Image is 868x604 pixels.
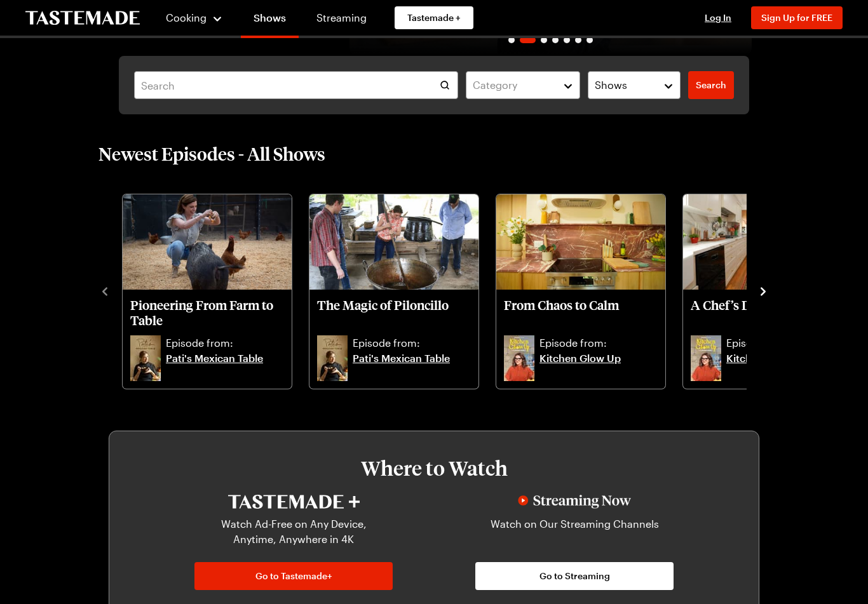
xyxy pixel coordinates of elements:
[552,37,559,43] span: Go to slide 4
[241,3,299,38] a: Shows
[353,351,471,381] a: Pati's Mexican Table
[496,194,665,389] div: From Chaos to Calm
[309,194,478,389] div: The Magic of Piloncillo
[504,297,658,328] p: From Chaos to Calm
[575,37,581,43] span: Go to slide 6
[539,335,658,351] p: Episode from:
[395,6,473,29] a: Tastemade +
[202,516,385,547] p: Watch Ad-Free on Any Device, Anytime, Anywhere in 4K
[688,71,734,99] a: filters
[495,191,682,390] div: 3 / 10
[317,297,471,333] a: The Magic of Piloncillo
[98,283,111,298] button: navigate to previous item
[588,71,681,99] button: Shows
[483,516,666,547] p: Watch on Our Streaming Channels
[166,11,207,23] span: Cooking
[308,191,495,390] div: 2 / 10
[123,194,292,389] div: Pioneering From Farm to Table
[693,11,743,24] button: Log In
[508,37,515,43] span: Go to slide 1
[539,351,658,381] a: Kitchen Glow Up
[518,495,631,509] img: Streaming
[228,495,360,509] img: Tastemade+
[473,77,554,93] div: Category
[255,570,332,582] span: Go to Tastemade+
[761,12,832,23] span: Sign Up for FREE
[353,335,471,351] p: Episode from:
[147,457,721,480] h3: Where to Watch
[683,194,852,290] img: A Chef’s Dream Kitchen
[520,37,536,43] span: Go to slide 2
[726,335,844,351] p: Episode from:
[25,11,140,25] a: To Tastemade Home Page
[696,79,726,91] span: Search
[194,562,393,590] a: Go to Tastemade+
[691,297,844,333] a: A Chef’s Dream Kitchen
[587,37,593,43] span: Go to slide 7
[595,77,627,93] span: Shows
[539,570,610,582] span: Go to Streaming
[691,297,844,328] p: A Chef’s Dream Kitchen
[757,283,770,298] button: navigate to next item
[466,71,580,99] button: Category
[309,194,478,290] img: The Magic of Piloncillo
[134,71,458,99] input: Search
[166,335,284,351] p: Episode from:
[98,142,325,165] h2: Newest Episodes - All Shows
[130,297,284,333] a: Pioneering From Farm to Table
[541,37,547,43] span: Go to slide 3
[407,11,461,24] span: Tastemade +
[166,351,284,381] a: Pati's Mexican Table
[121,191,308,390] div: 1 / 10
[130,297,284,328] p: Pioneering From Farm to Table
[726,351,844,381] a: Kitchen Glow Up
[165,3,223,33] button: Cooking
[317,297,471,328] p: The Magic of Piloncillo
[123,194,292,290] img: Pioneering From Farm to Table
[705,12,731,23] span: Log In
[683,194,852,389] div: A Chef’s Dream Kitchen
[751,6,843,29] button: Sign Up for FREE
[496,194,665,290] img: From Chaos to Calm
[564,37,570,43] span: Go to slide 5
[475,562,674,590] a: Go to Streaming
[504,297,658,333] a: From Chaos to Calm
